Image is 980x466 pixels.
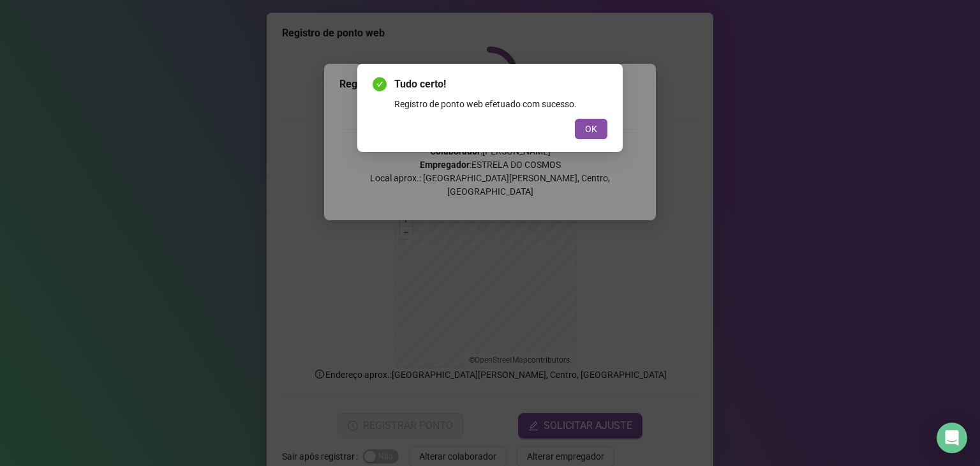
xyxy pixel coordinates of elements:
[937,423,967,453] div: Open Intercom Messenger
[373,77,387,91] span: check-circle
[394,97,607,111] div: Registro de ponto web efetuado com sucesso.
[575,119,607,139] button: OK
[394,77,607,92] span: Tudo certo!
[585,122,597,136] span: OK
